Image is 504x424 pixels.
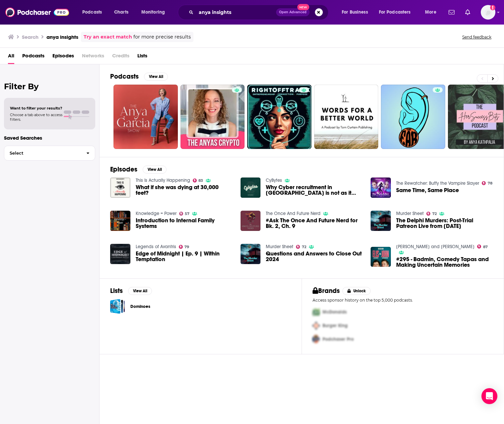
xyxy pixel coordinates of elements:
[241,211,261,231] img: #Ask The Once And Future Nerd for Bk. 2, Ch. 9
[110,165,137,174] h2: Episodes
[375,7,420,18] button: open menu
[133,33,191,41] span: for more precise results
[78,7,110,18] button: open menu
[82,50,104,64] span: Networks
[396,187,459,193] a: Same Time, Same Place
[371,211,391,231] img: The Delphi Murders: Post-Trial Patreon Live from November 15, 2024
[110,244,130,264] img: Edge of Midnight | Ep. 9 | Within Temptation
[432,212,437,215] span: 72
[110,211,130,231] img: Introduction to Internal Family Systems
[22,50,44,64] span: Podcasts
[136,184,233,196] a: What if she was dying at 30,000 feet?
[310,319,323,332] img: Second Pro Logo
[481,5,495,20] button: Show profile menu
[110,287,152,295] a: ListsView All
[482,181,492,185] a: 78
[112,50,129,64] span: Credits
[296,245,306,249] a: 72
[130,303,150,310] a: Dominoes
[481,5,495,20] span: Logged in as Ashley_Beenen
[137,50,147,64] a: Lists
[310,332,323,346] img: Third Pro Logo
[313,298,493,303] p: Access sponsor history on the top 5,000 podcasts.
[136,251,233,262] a: Edge of Midnight | Ep. 9 | Within Temptation
[488,182,492,185] span: 78
[266,184,363,196] span: Why Cyber recruitment in [GEOGRAPHIC_DATA] is not as it seems: [PERSON_NAME]
[110,177,130,198] img: What if she was dying at 30,000 feet?
[22,34,38,40] h3: Search
[5,6,69,19] img: Podchaser - Follow, Share and Rate Podcasts
[323,323,348,328] span: Burger King
[179,245,189,249] a: 79
[302,246,306,248] span: 72
[396,211,424,216] a: Murder Sheet
[143,166,167,174] button: View All
[110,7,132,18] a: Charts
[144,73,168,81] button: View All
[46,34,78,40] h3: anya insights
[110,165,167,174] a: EpisodesView All
[114,8,128,17] span: Charts
[198,179,203,182] span: 83
[396,244,474,249] a: Elis James and John Robins
[266,244,293,249] a: Murder Sheet
[483,246,488,248] span: 87
[446,7,457,18] a: Show notifications dropdown
[323,309,347,315] span: McDonalds
[337,7,376,18] button: open menu
[371,247,391,267] img: #295 - Badmin, Comedy Tapas and Making Uncertain Memories
[136,177,190,183] a: This Is Actually Happening
[84,33,132,41] a: Try an exact match
[4,151,81,155] span: Select
[82,8,102,17] span: Podcasts
[396,256,493,268] a: #295 - Badmin, Comedy Tapas and Making Uncertain Memories
[279,11,307,14] span: Open Advanced
[481,5,495,20] img: User Profile
[136,211,177,216] a: Knowledge = Power
[371,177,391,198] a: Same Time, Same Place
[481,388,497,404] div: Open Intercom Messenger
[241,244,261,264] img: Questions and Answers to Close Out 2024
[184,246,189,248] span: 79
[310,305,323,319] img: First Pro Logo
[52,50,74,64] span: Episodes
[266,251,363,262] a: Questions and Answers to Close Out 2024
[425,8,436,17] span: More
[128,287,152,295] button: View All
[4,135,95,141] p: Saved Searches
[136,244,176,249] a: Legends of Avantris
[266,218,363,229] a: #Ask The Once And Future Nerd for Bk. 2, Ch. 9
[313,287,340,295] h2: Brands
[266,184,363,196] a: Why Cyber recruitment in UAE is not as it seems: Anya Shpilman
[193,178,203,182] a: 83
[137,7,174,18] button: open menu
[10,112,62,122] span: Choose a tab above to access filters.
[266,211,321,216] a: The Once And Future Nerd
[396,218,493,229] a: The Delphi Murders: Post-Trial Patreon Live from November 15, 2024
[342,8,368,17] span: For Business
[276,8,310,16] button: Open AdvancedNew
[110,72,139,81] h2: Podcasts
[8,50,14,64] a: All
[490,5,495,10] svg: Add a profile image
[110,287,123,295] h2: Lists
[110,299,125,314] a: Dominoes
[10,106,62,110] span: Want to filter your results?
[4,146,95,161] button: Select
[141,8,165,17] span: Monitoring
[477,245,488,248] a: 87
[241,177,261,198] img: Why Cyber recruitment in UAE is not as it seems: Anya Shpilman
